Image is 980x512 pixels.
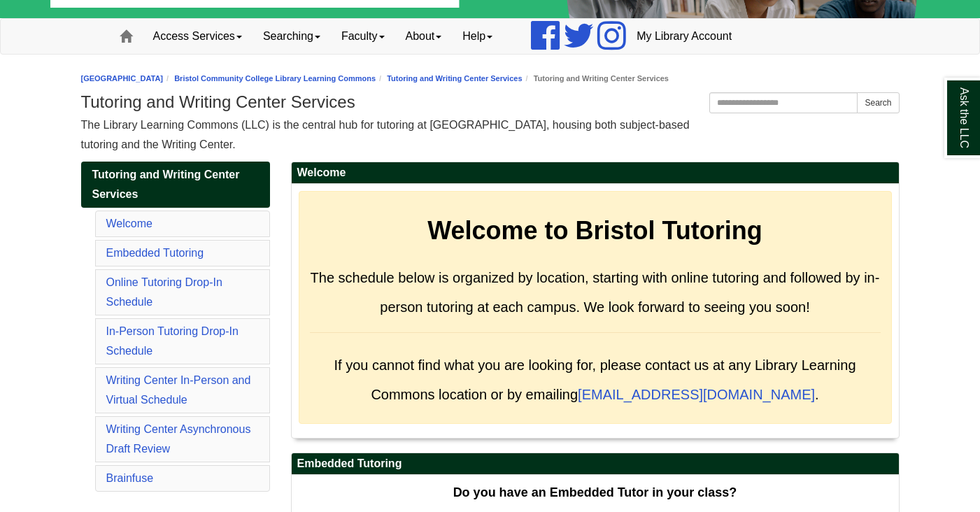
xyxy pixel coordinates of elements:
span: The Library Learning Commons (LLC) is the central hub for tutoring at [GEOGRAPHIC_DATA], housing ... [81,119,690,150]
span: Tutoring and Writing Center Services [92,169,240,200]
span: The schedule below is organized by location, starting with online tutoring and followed by in-per... [311,270,880,315]
a: In-Person Tutoring Drop-In Schedule [106,325,239,357]
a: About [395,19,453,54]
h1: Tutoring and Writing Center Services [81,92,900,112]
a: Help [452,19,503,54]
a: Writing Center Asynchronous Draft Review [106,423,251,455]
h2: Embedded Tutoring [292,453,899,475]
li: Tutoring and Writing Center Services [523,72,669,85]
a: Faculty [331,19,395,54]
button: Search [857,92,899,113]
a: Tutoring and Writing Center Services [81,162,270,208]
a: [GEOGRAPHIC_DATA] [81,74,164,83]
a: My Library Account [626,19,742,54]
a: [EMAIL_ADDRESS][DOMAIN_NAME] [578,387,815,402]
nav: breadcrumb [81,72,900,85]
a: Tutoring and Writing Center Services [387,74,522,83]
a: Embedded Tutoring [106,247,204,259]
strong: Welcome to Bristol Tutoring [427,216,762,245]
a: Bristol Community College Library Learning Commons [174,74,376,83]
a: Brainfuse [106,472,154,484]
a: Access Services [143,19,253,54]
a: Online Tutoring Drop-In Schedule [106,276,222,308]
a: Searching [253,19,331,54]
span: If you cannot find what you are looking for, please contact us at any Library Learning Commons lo... [334,357,855,402]
a: Writing Center In-Person and Virtual Schedule [106,374,251,406]
a: Welcome [106,218,152,229]
h2: Welcome [292,162,899,184]
strong: Do you have an Embedded Tutor in your class? [453,485,737,499]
